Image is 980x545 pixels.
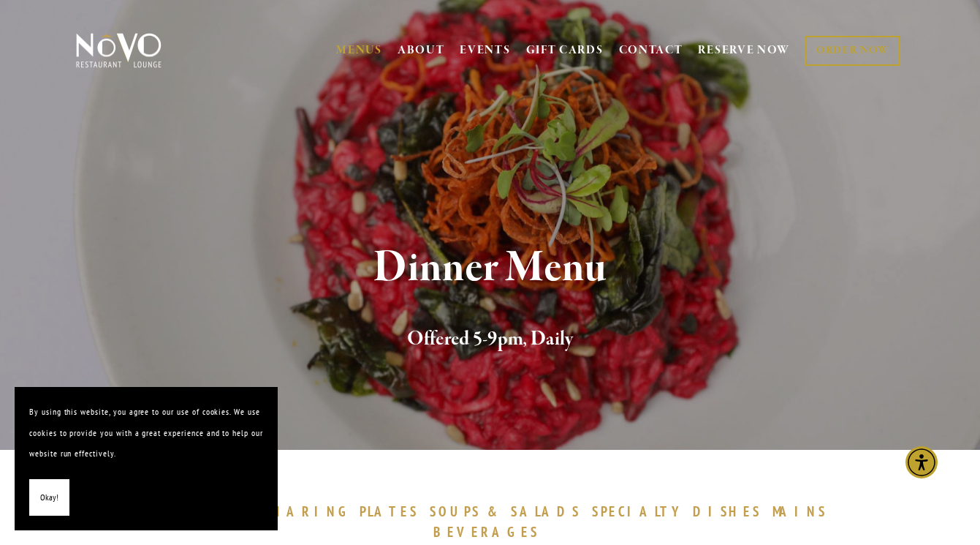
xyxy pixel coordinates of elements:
[430,503,588,520] a: SOUPS&SALADS
[511,503,581,520] span: SALADS
[487,503,504,520] span: &
[433,523,540,541] span: BEVERAGES
[398,43,445,58] a: ABOUT
[29,402,263,465] p: By using this website, you agree to our use of cookies. We use cookies to provide you with a grea...
[29,479,69,516] button: Okay!
[772,503,835,520] a: MAINS
[263,503,352,520] span: SHARING
[526,37,604,64] a: GIFT CARDS
[592,503,685,520] span: SPECIALTY
[40,487,58,508] span: Okay!
[905,446,938,478] div: Accessibility Menu
[98,244,881,292] h1: Dinner Menu
[263,503,425,520] a: SHARINGPLATES
[430,503,481,520] span: SOUPS
[592,503,769,520] a: SPECIALTYDISHES
[460,43,510,58] a: EVENTS
[693,503,762,520] span: DISHES
[698,37,790,64] a: RESERVE NOW
[433,523,547,541] a: BEVERAGES
[336,43,382,58] a: MENUS
[619,37,683,64] a: CONTACT
[805,36,900,66] a: ORDER NOW
[360,503,419,520] span: PLATES
[98,324,881,355] h2: Offered 5-9pm, Daily
[73,32,164,69] img: Novo Restaurant &amp; Lounge
[15,387,278,530] section: Cookie banner
[772,503,827,520] span: MAINS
